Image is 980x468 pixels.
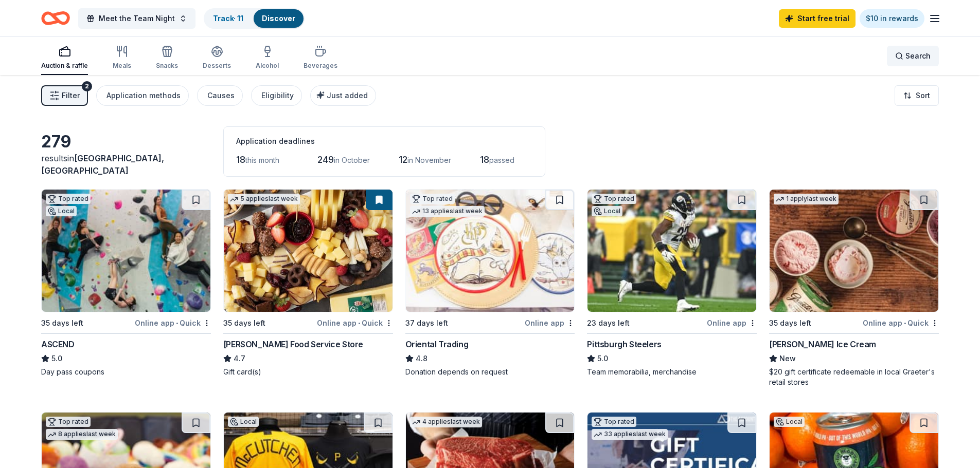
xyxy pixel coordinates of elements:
div: Online app Quick [863,316,939,329]
div: Beverages [304,62,337,70]
div: Online app Quick [135,316,211,329]
span: 12 [399,154,407,165]
span: passed [489,156,514,164]
a: Home [41,6,70,30]
button: Desserts [203,41,231,75]
div: Top rated [592,417,636,427]
span: Meet the Team Night [99,12,175,25]
div: Gift card(s) [223,367,393,377]
a: $10 in rewards [860,9,924,28]
div: Day pass coupons [41,367,211,377]
span: 4.8 [416,352,427,365]
div: 5 applies last week [228,194,300,204]
button: Alcohol [256,41,279,75]
span: 4.7 [234,352,245,365]
div: Online app Quick [317,316,393,329]
div: 35 days left [41,317,83,329]
span: in October [334,156,370,164]
button: Meals [113,41,131,75]
div: Local [46,206,77,216]
span: this month [245,156,279,164]
button: Eligibility [251,85,302,106]
div: [PERSON_NAME] Food Service Store [223,338,363,350]
span: 18 [480,154,489,165]
button: Beverages [304,41,337,75]
img: Image for ASCEND [42,190,210,312]
div: Pittsburgh Steelers [587,338,661,350]
div: 279 [41,132,211,152]
span: 5.0 [597,352,608,365]
span: Just added [327,91,368,100]
div: Top rated [592,194,636,204]
div: Oriental Trading [405,338,469,350]
span: in [41,153,164,176]
span: in November [407,156,451,164]
div: 35 days left [769,317,811,329]
div: Top rated [46,417,91,427]
div: $20 gift certificate redeemable in local Graeter's retail stores [769,367,939,387]
a: Image for Gordon Food Service Store5 applieslast week35 days leftOnline app•Quick[PERSON_NAME] Fo... [223,189,393,377]
a: Start free trial [779,9,856,28]
div: Snacks [156,62,178,70]
span: Filter [62,89,80,102]
div: 33 applies last week [592,429,668,440]
span: • [176,319,178,327]
button: Filter2 [41,85,88,106]
div: Top rated [410,194,455,204]
img: Image for Gordon Food Service Store [224,190,393,312]
span: 18 [236,154,245,165]
img: Image for Oriental Trading [406,190,575,312]
div: Application deadlines [236,135,532,147]
button: Snacks [156,41,178,75]
a: Image for Oriental TradingTop rated13 applieslast week37 days leftOnline appOriental Trading4.8Do... [405,189,575,377]
div: [PERSON_NAME] Ice Cream [769,338,876,350]
div: Online app [525,316,575,329]
a: Track· 11 [213,14,243,23]
a: Image for ASCENDTop ratedLocal35 days leftOnline app•QuickASCEND5.0Day pass coupons [41,189,211,377]
div: 35 days left [223,317,265,329]
button: Search [887,46,939,66]
div: Application methods [106,89,181,102]
div: 8 applies last week [46,429,118,440]
div: Meals [113,62,131,70]
img: Image for Graeter's Ice Cream [770,190,938,312]
div: results [41,152,211,177]
span: New [779,352,796,365]
a: Image for Pittsburgh SteelersTop ratedLocal23 days leftOnline appPittsburgh Steelers5.0Team memor... [587,189,757,377]
span: • [904,319,906,327]
button: Meet the Team Night [78,8,195,29]
div: Auction & raffle [41,62,88,70]
div: 13 applies last week [410,206,485,217]
div: 1 apply last week [774,194,839,204]
span: • [358,319,360,327]
button: Auction & raffle [41,41,88,75]
button: Application methods [96,85,189,106]
button: Causes [197,85,243,106]
span: [GEOGRAPHIC_DATA], [GEOGRAPHIC_DATA] [41,153,164,176]
div: Online app [707,316,757,329]
div: ASCEND [41,338,75,350]
div: 4 applies last week [410,417,482,427]
div: Desserts [203,62,231,70]
div: 23 days left [587,317,630,329]
div: Local [774,417,805,427]
div: Top rated [46,194,91,204]
div: Donation depends on request [405,367,575,377]
div: Eligibility [261,89,294,102]
div: Alcohol [256,62,279,70]
a: Discover [262,14,295,23]
button: Track· 11Discover [204,8,305,29]
span: Search [905,50,931,62]
img: Image for Pittsburgh Steelers [587,190,756,312]
span: 249 [317,154,334,165]
div: 2 [82,81,92,91]
button: Just added [310,85,376,106]
a: Image for Graeter's Ice Cream1 applylast week35 days leftOnline app•Quick[PERSON_NAME] Ice CreamN... [769,189,939,387]
div: Team memorabilia, merchandise [587,367,757,377]
div: Causes [207,89,235,102]
span: 5.0 [51,352,62,365]
button: Sort [895,85,939,106]
div: 37 days left [405,317,448,329]
span: Sort [916,89,930,102]
div: Local [592,206,622,216]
